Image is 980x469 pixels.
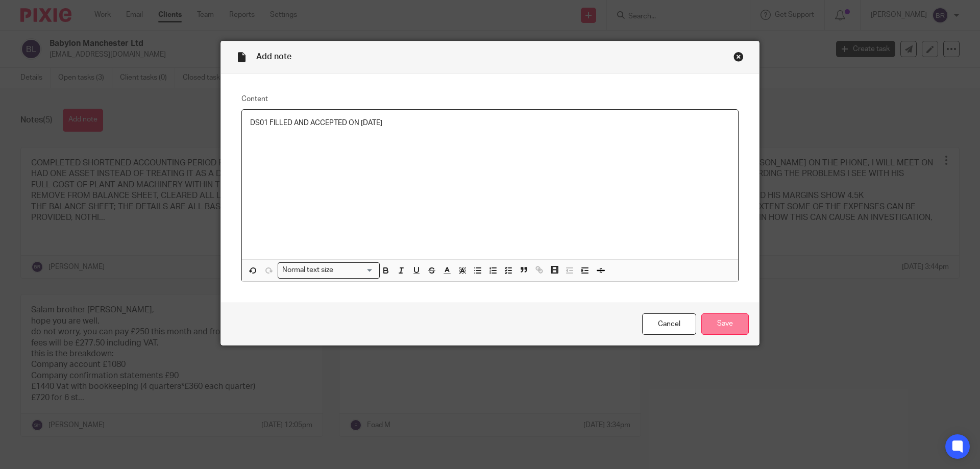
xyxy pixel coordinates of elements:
[250,118,730,128] p: DS01 FILLED AND ACCEPTED ON [DATE]
[241,94,739,104] label: Content
[701,313,749,335] input: Save
[642,313,696,335] a: Cancel
[733,52,744,62] div: Close this dialog window
[337,265,374,276] input: Search for option
[278,262,380,278] div: Search for option
[280,265,336,276] span: Normal text size
[256,53,291,61] span: Add note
